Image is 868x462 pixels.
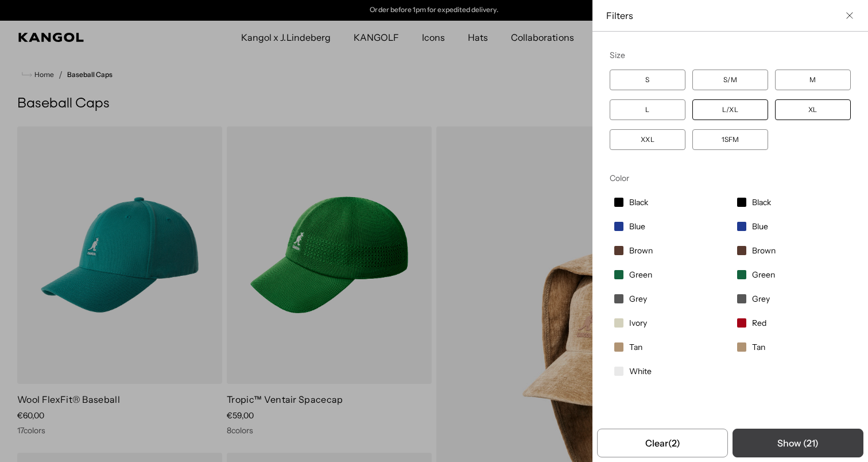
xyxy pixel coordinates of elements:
[610,129,685,150] label: XXL
[629,245,653,256] span: Brown
[597,429,728,457] button: Remove all filters
[629,342,642,352] span: Tan
[752,221,768,232] span: Blue
[629,318,647,328] span: Ivory
[692,129,768,150] label: 1SFM
[752,318,766,328] span: Red
[752,245,776,256] span: Brown
[692,70,768,90] label: S/M
[845,11,854,20] button: Close filter list
[629,269,652,280] span: Green
[629,294,647,304] span: Grey
[610,99,685,120] label: L
[752,197,771,207] span: Black
[775,70,851,90] label: M
[775,99,851,120] label: XL
[610,50,851,60] div: Size
[752,342,765,352] span: Tan
[629,366,652,376] span: White
[752,294,770,304] span: Grey
[629,221,645,232] span: Blue
[692,99,768,120] label: L/XL
[610,70,685,90] label: S
[629,197,648,207] span: Black
[610,173,851,183] div: Color
[606,9,840,22] span: Filters
[733,429,863,457] button: Apply selected filters
[752,269,775,280] span: Green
